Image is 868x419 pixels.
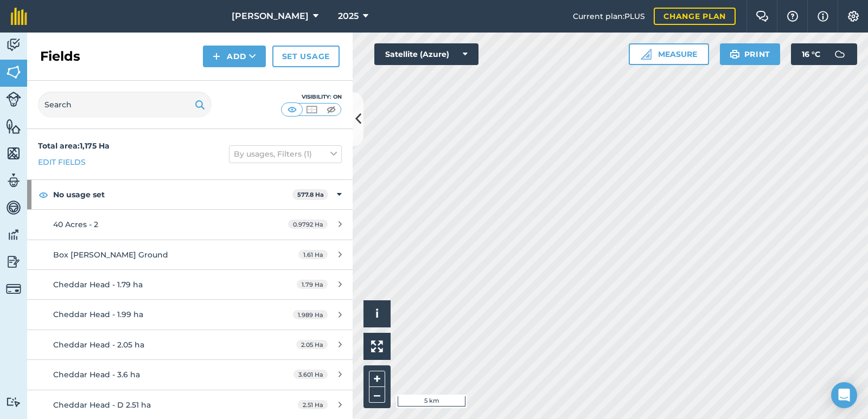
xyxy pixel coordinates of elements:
strong: Total area : 1,175 Ha [38,141,110,151]
button: + [369,371,385,387]
div: No usage set577.8 Ha [27,180,353,209]
a: Box [PERSON_NAME] Ground1.61 Ha [27,240,353,269]
span: Box [PERSON_NAME] Ground [53,250,168,260]
span: 2.51 Ha [298,400,328,409]
button: 16 °C [791,43,857,65]
img: svg+xml;base64,PHN2ZyB4bWxucz0iaHR0cDovL3d3dy53My5vcmcvMjAwMC9zdmciIHdpZHRoPSI1MCIgaGVpZ2h0PSI0MC... [285,104,299,115]
a: 40 Acres - 20.9792 Ha [27,210,353,239]
img: Ruler icon [641,49,652,60]
img: svg+xml;base64,PD94bWwgdmVyc2lvbj0iMS4wIiBlbmNvZGluZz0idXRmLTgiPz4KPCEtLSBHZW5lcmF0b3I6IEFkb2JlIE... [6,92,21,107]
span: Current plan : PLUS [573,10,645,22]
span: i [375,307,379,320]
button: Satellite (Azure) [374,43,478,65]
span: Cheddar Head - 1.79 ha [53,280,143,289]
span: 1.61 Ha [298,250,328,259]
img: svg+xml;base64,PHN2ZyB4bWxucz0iaHR0cDovL3d3dy53My5vcmcvMjAwMC9zdmciIHdpZHRoPSI1NiIgaGVpZ2h0PSI2MC... [6,64,21,80]
a: Cheddar Head - 1.99 ha1.989 Ha [27,300,353,329]
img: svg+xml;base64,PD94bWwgdmVyc2lvbj0iMS4wIiBlbmNvZGluZz0idXRmLTgiPz4KPCEtLSBHZW5lcmF0b3I6IEFkb2JlIE... [6,199,21,216]
img: svg+xml;base64,PD94bWwgdmVyc2lvbj0iMS4wIiBlbmNvZGluZz0idXRmLTgiPz4KPCEtLSBHZW5lcmF0b3I6IEFkb2JlIE... [6,254,21,270]
img: Four arrows, one pointing top left, one top right, one bottom right and the last bottom left [371,340,383,352]
a: Change plan [654,8,736,25]
a: Set usage [272,46,340,67]
img: svg+xml;base64,PHN2ZyB4bWxucz0iaHR0cDovL3d3dy53My5vcmcvMjAwMC9zdmciIHdpZHRoPSIxNCIgaGVpZ2h0PSIyNC... [213,50,220,63]
img: svg+xml;base64,PHN2ZyB4bWxucz0iaHR0cDovL3d3dy53My5vcmcvMjAwMC9zdmciIHdpZHRoPSIxOSIgaGVpZ2h0PSIyNC... [195,98,205,111]
span: Cheddar Head - 2.05 ha [53,340,144,350]
img: svg+xml;base64,PHN2ZyB4bWxucz0iaHR0cDovL3d3dy53My5vcmcvMjAwMC9zdmciIHdpZHRoPSI1NiIgaGVpZ2h0PSI2MC... [6,145,21,162]
img: svg+xml;base64,PD94bWwgdmVyc2lvbj0iMS4wIiBlbmNvZGluZz0idXRmLTgiPz4KPCEtLSBHZW5lcmF0b3I6IEFkb2JlIE... [6,397,21,407]
img: A question mark icon [786,11,799,22]
span: 16 ° C [802,43,820,65]
span: Cheddar Head - 3.6 ha [53,370,140,379]
img: svg+xml;base64,PHN2ZyB4bWxucz0iaHR0cDovL3d3dy53My5vcmcvMjAwMC9zdmciIHdpZHRoPSI1MCIgaGVpZ2h0PSI0MC... [305,104,318,115]
span: 40 Acres - 2 [53,220,98,229]
img: svg+xml;base64,PHN2ZyB4bWxucz0iaHR0cDovL3d3dy53My5vcmcvMjAwMC9zdmciIHdpZHRoPSI1NiIgaGVpZ2h0PSI2MC... [6,118,21,134]
button: i [363,300,391,327]
span: 2025 [338,10,359,23]
div: Visibility: On [281,93,342,101]
span: 3.601 Ha [293,370,328,379]
img: svg+xml;base64,PD94bWwgdmVyc2lvbj0iMS4wIiBlbmNvZGluZz0idXRmLTgiPz4KPCEtLSBHZW5lcmF0b3I6IEFkb2JlIE... [6,227,21,243]
strong: 577.8 Ha [297,191,324,198]
h2: Fields [40,48,80,65]
a: Cheddar Head - 1.79 ha1.79 Ha [27,270,353,299]
img: fieldmargin Logo [11,8,27,25]
img: svg+xml;base64,PHN2ZyB4bWxucz0iaHR0cDovL3d3dy53My5vcmcvMjAwMC9zdmciIHdpZHRoPSIxOCIgaGVpZ2h0PSIyNC... [39,188,48,201]
div: Open Intercom Messenger [831,382,857,408]
button: Print [720,43,781,65]
button: Add [203,46,266,67]
span: 0.9792 Ha [288,220,328,229]
img: svg+xml;base64,PD94bWwgdmVyc2lvbj0iMS4wIiBlbmNvZGluZz0idXRmLTgiPz4KPCEtLSBHZW5lcmF0b3I6IEFkb2JlIE... [6,281,21,296]
span: 1.989 Ha [293,310,328,319]
span: Cheddar Head - D 2.51 ha [53,400,151,410]
img: svg+xml;base64,PHN2ZyB4bWxucz0iaHR0cDovL3d3dy53My5vcmcvMjAwMC9zdmciIHdpZHRoPSIxNyIgaGVpZ2h0PSIxNy... [818,10,828,23]
img: Two speech bubbles overlapping with the left bubble in the forefront [756,11,769,22]
span: 2.05 Ha [296,340,328,349]
img: svg+xml;base64,PD94bWwgdmVyc2lvbj0iMS4wIiBlbmNvZGluZz0idXRmLTgiPz4KPCEtLSBHZW5lcmF0b3I6IEFkb2JlIE... [6,37,21,53]
button: By usages, Filters (1) [229,145,342,163]
img: svg+xml;base64,PD94bWwgdmVyc2lvbj0iMS4wIiBlbmNvZGluZz0idXRmLTgiPz4KPCEtLSBHZW5lcmF0b3I6IEFkb2JlIE... [829,43,851,65]
input: Search [38,92,212,118]
img: svg+xml;base64,PHN2ZyB4bWxucz0iaHR0cDovL3d3dy53My5vcmcvMjAwMC9zdmciIHdpZHRoPSIxOSIgaGVpZ2h0PSIyNC... [730,48,740,61]
button: – [369,387,385,403]
span: Cheddar Head - 1.99 ha [53,310,143,319]
img: svg+xml;base64,PHN2ZyB4bWxucz0iaHR0cDovL3d3dy53My5vcmcvMjAwMC9zdmciIHdpZHRoPSI1MCIgaGVpZ2h0PSI0MC... [324,104,338,115]
strong: No usage set [53,180,292,209]
button: Measure [629,43,709,65]
span: 1.79 Ha [297,280,328,289]
a: Cheddar Head - 2.05 ha2.05 Ha [27,330,353,359]
a: Edit fields [38,156,86,168]
img: A cog icon [847,11,860,22]
a: Cheddar Head - 3.6 ha3.601 Ha [27,360,353,389]
span: [PERSON_NAME] [232,10,309,23]
img: svg+xml;base64,PD94bWwgdmVyc2lvbj0iMS4wIiBlbmNvZGluZz0idXRmLTgiPz4KPCEtLSBHZW5lcmF0b3I6IEFkb2JlIE... [6,172,21,189]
